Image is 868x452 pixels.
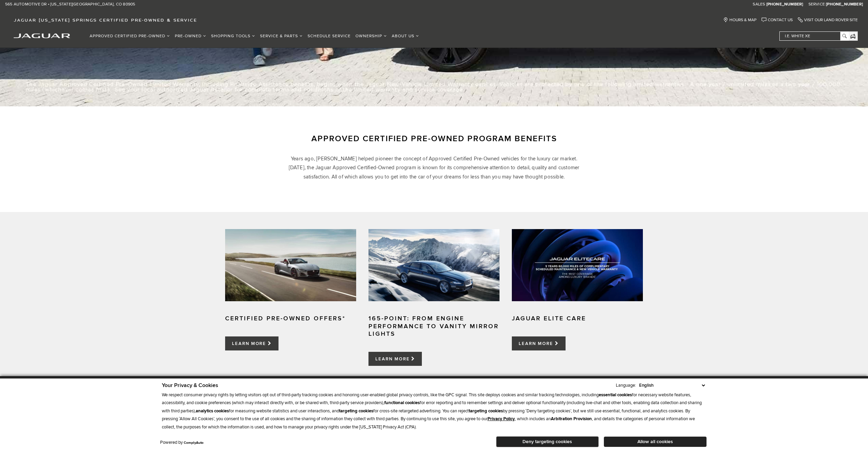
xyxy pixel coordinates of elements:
[780,32,848,40] input: i.e. White XE
[184,441,204,445] a: ComplyAuto
[339,408,373,414] strong: targeting cookies
[616,383,636,388] div: Language:
[604,437,707,447] button: Allow all cookies
[289,154,580,181] p: Years ago, [PERSON_NAME] helped pioneer the concept of Approved Certified Pre-Owned vehicles for ...
[14,32,70,38] a: jaguar
[162,391,707,431] p: We respect consumer privacy rights by letting visitors opt out of third-party tracking cookies an...
[160,440,204,445] div: Powered by
[353,30,389,42] a: Ownership
[196,408,229,414] strong: analytics cookies
[766,2,803,7] a: [PHONE_NUMBER]
[209,30,258,42] a: Shopping Tools
[723,17,756,23] a: Hours & Map
[798,17,858,23] a: Visit Our Land Rover Site
[762,17,793,23] a: Contact Us
[225,315,356,323] h4: Certified Pre-Owned Offers*
[368,315,500,338] h4: 165-POINT: FROM ENGINE PERFORMANCE TO VANITY MIRROR LIGHTS
[289,134,580,144] h3: Approved Certified Pre-Owned Program Benefits
[512,336,565,350] a: Learn More
[225,336,278,350] a: Learn More
[488,416,515,422] a: Privacy Policy
[10,17,200,23] a: Jaguar [US_STATE] Springs Certified Pre-Owned & Service
[368,352,422,366] a: Learn More
[87,30,172,42] a: Approved Certified Pre-Owned
[753,2,765,7] span: Sales
[172,30,209,42] a: Pre-Owned
[599,392,632,398] strong: essential cookies
[258,30,305,42] a: Service & Parts
[14,34,70,38] img: Jaguar
[389,30,422,42] a: About Us
[87,30,422,42] nav: Main Navigation
[512,315,643,323] h4: JAGUAR ELITE CARE
[826,2,863,7] a: [PHONE_NUMBER]
[305,30,353,42] a: Schedule Service
[808,2,825,7] span: Service
[162,382,218,389] span: Your Privacy & Cookies
[384,400,420,406] strong: functional cookies
[469,408,503,414] strong: targeting cookies
[496,436,599,447] button: Deny targeting cookies
[551,416,592,422] strong: Arbitration Provision
[14,17,197,23] span: Jaguar [US_STATE] Springs Certified Pre-Owned & Service
[5,2,135,7] a: 565 Automotive Dr • [US_STATE][GEOGRAPHIC_DATA], CO 80905
[637,382,707,389] select: Language Select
